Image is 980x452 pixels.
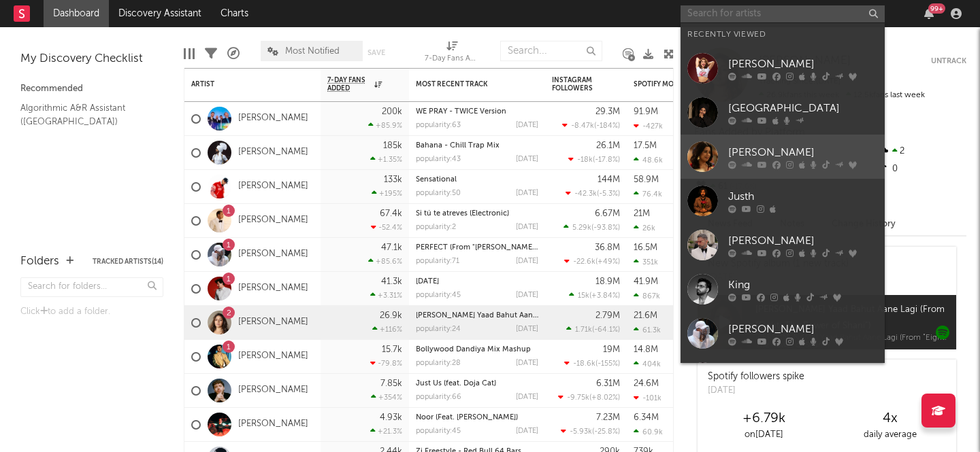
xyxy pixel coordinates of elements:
[516,360,538,367] div: [DATE]
[574,190,597,198] span: -42.3k
[728,56,878,72] div: [PERSON_NAME]
[563,223,620,232] div: ( )
[238,113,308,124] a: [PERSON_NAME]
[381,243,402,252] div: 47.1k
[416,108,538,116] div: WE PRAY - TWICE Version
[367,49,385,56] button: Save
[238,385,308,396] a: [PERSON_NAME]
[591,394,618,402] span: +8.02 %
[371,393,402,402] div: +354 %
[569,291,620,300] div: ( )
[573,360,595,368] span: -18.6k
[728,321,878,337] div: [PERSON_NAME]
[931,54,966,68] button: Untrack
[382,345,402,354] div: 15.7k
[416,326,461,333] div: popularity: 24
[708,370,804,384] div: Spotify followers spike
[634,277,658,286] div: 41.9M
[681,223,885,267] a: [PERSON_NAME]
[566,189,620,198] div: ( )
[327,76,371,92] span: 7-Day Fans Added
[191,80,293,88] div: Artist
[416,428,461,435] div: popularity: 45
[238,147,308,158] a: [PERSON_NAME]
[20,304,163,320] div: Click to add a folder.
[596,141,620,150] div: 26.1M
[384,175,402,184] div: 133k
[20,51,163,67] div: My Discovery Checklist
[416,244,539,251] a: PERFECT (From "[PERSON_NAME]")
[227,34,240,73] div: A&R Pipeline
[561,427,620,436] div: ( )
[634,292,660,300] div: 867k
[634,190,662,198] div: 76.4k
[416,210,509,218] a: Si tú te atreves (Electronic)
[205,34,217,73] div: Filters
[416,210,538,218] div: Si tú te atreves (Electronic)
[368,257,402,266] div: +85.6 %
[416,80,518,88] div: Most Recent Track
[238,283,308,294] a: [PERSON_NAME]
[595,107,620,116] div: 29.3M
[416,278,538,285] div: December 25th
[568,155,620,164] div: ( )
[516,190,538,197] div: [DATE]
[598,258,618,266] span: +49 %
[368,121,402,130] div: +85.9 %
[416,346,538,353] div: Bollywood Dandiya Mix Mashup
[681,355,885,400] a: [PERSON_NAME]
[416,224,456,231] div: popularity: 2
[416,176,457,184] a: Sensational
[571,122,594,130] span: -8.47k
[728,277,878,293] div: King
[372,325,402,334] div: +116 %
[20,81,163,97] div: Recommended
[728,144,878,160] div: [PERSON_NAME]
[382,107,402,116] div: 200k
[634,311,657,320] div: 21.6M
[500,41,602,61] input: Search...
[928,3,945,14] div: 99 +
[595,156,618,164] span: -17.8 %
[380,413,402,422] div: 4.93k
[876,160,966,178] div: 0
[728,100,878,116] div: [GEOGRAPHIC_DATA]
[516,258,538,265] div: [DATE]
[416,414,538,421] div: Noor (Feat. Shehnaaz Gill)
[564,257,620,266] div: ( )
[20,277,163,297] input: Search for folders...
[425,34,479,73] div: 7-Day Fans Added (7-Day Fans Added)
[516,224,538,231] div: [DATE]
[827,427,953,443] div: daily average
[603,345,620,354] div: 19M
[238,181,308,192] a: [PERSON_NAME]
[572,224,591,232] span: 5.29k
[416,312,678,319] a: [PERSON_NAME] Yaad Bahut Aane Lagi (From “Eight: The Power of Shani”)
[93,258,163,265] button: Tracked Artists(14)
[634,107,658,116] div: 91.9M
[380,379,402,388] div: 7.85k
[594,326,618,334] span: -64.1 %
[701,427,827,443] div: on [DATE]
[567,394,589,402] span: -9.75k
[728,188,878,205] div: Justh
[599,190,618,198] span: -5.3 %
[634,413,659,422] div: 6.34M
[370,155,402,164] div: +1.35 %
[596,379,620,388] div: 6.31M
[238,317,308,328] a: [PERSON_NAME]
[564,359,620,368] div: ( )
[516,428,538,435] div: [DATE]
[578,292,589,300] span: 15k
[238,215,308,226] a: [PERSON_NAME]
[924,8,934,19] button: 99+
[371,223,402,232] div: -52.4 %
[416,414,518,421] a: Noor (Feat. [PERSON_NAME])
[416,278,439,285] a: [DATE]
[591,292,618,300] span: +3.84 %
[238,419,308,430] a: [PERSON_NAME]
[634,224,655,232] div: 26k
[416,122,461,129] div: popularity: 63
[20,254,59,270] div: Folders
[238,351,308,362] a: [PERSON_NAME]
